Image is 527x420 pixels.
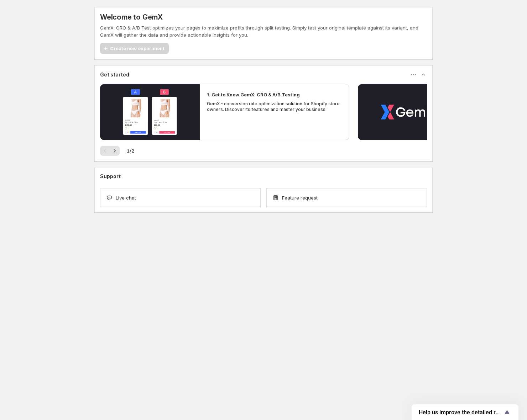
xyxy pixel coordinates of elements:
[127,147,134,154] span: 1 / 2
[100,13,163,21] h5: Welcome to GemX
[100,173,121,180] h3: Support
[100,71,129,78] h3: Get started
[100,24,427,38] p: GemX: CRO & A/B Test optimizes your pages to maximize profits through split testing. Simply test ...
[419,408,511,416] button: Show survey - Help us improve the detailed report for A/B campaigns
[207,91,300,98] h2: 1. Get to Know GemX: CRO & A/B Testing
[207,101,342,112] p: GemX - conversion rate optimization solution for Shopify store owners. Discover its features and ...
[116,194,136,201] span: Live chat
[282,194,318,201] span: Feature request
[419,409,503,416] span: Help us improve the detailed report for A/B campaigns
